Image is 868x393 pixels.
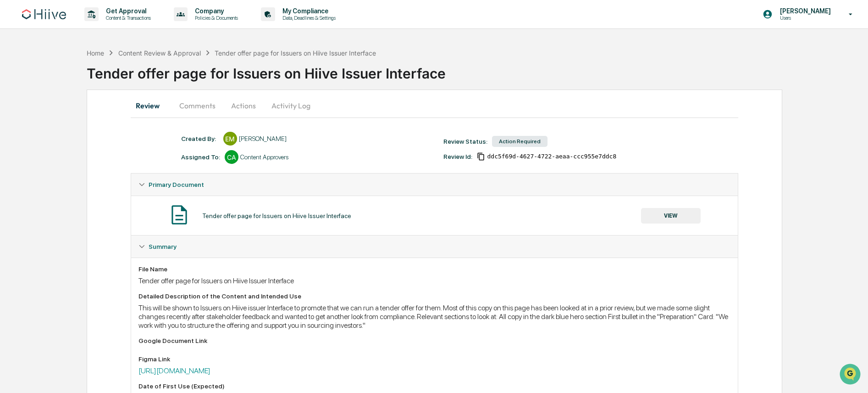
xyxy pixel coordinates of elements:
div: Detailed Description of the Content and Intended Use [138,292,730,300]
button: Actions [223,95,264,117]
span: Preclearance [18,116,59,125]
button: Activity Log [264,95,318,117]
div: Review Id: [443,153,472,160]
button: Review [131,95,172,117]
span: Primary Document [149,181,204,188]
div: 🗄️ [66,117,74,124]
p: [PERSON_NAME] [773,7,835,15]
div: 🖐️ [9,117,17,124]
img: 1746055101610-c473b297-6a78-478c-a979-82029cc54cd1 [9,70,26,87]
img: logo [22,9,66,19]
a: 🔎Data Lookup [6,129,61,146]
a: Powered byPylon [65,155,111,163]
div: Tender offer page for Issuers on Hiive Issuer Interface [138,276,730,285]
p: Content & Transactions [99,15,155,21]
div: CA [225,150,238,164]
div: Primary Document [131,196,738,235]
div: File Name [138,265,730,273]
span: Pylon [91,156,111,163]
p: Policies & Documents [188,15,243,21]
img: Document Icon [168,203,191,226]
p: Get Approval [99,7,155,15]
a: 🖐️Preclearance [6,112,63,129]
button: Comments [172,95,223,117]
p: Users [773,15,835,21]
p: My Compliance [275,7,340,15]
div: Assigned To: [181,153,220,161]
p: Data, Deadlines & Settings [275,15,340,21]
div: Home [87,49,104,57]
div: Summary [131,236,738,258]
span: Data Lookup [18,133,58,142]
div: Content Review & Approval [118,49,201,57]
div: Primary Document [131,174,738,196]
div: This will be shown to Issuers on Hiive issuer Interface to promote that we can run a tender offer... [138,303,730,330]
div: Tender offer page for Issuers on Hiive Issuer Interface [202,212,351,219]
div: Content Approvers [240,153,288,161]
div: Start new chat [31,70,150,79]
a: [URL][DOMAIN_NAME] [138,366,210,375]
div: Review Status: [443,138,487,145]
button: VIEW [641,208,701,224]
div: [PERSON_NAME] [239,135,287,142]
div: Figma Link [138,355,730,363]
div: secondary tabs example [131,95,738,117]
span: Summary [149,243,177,250]
div: Action Required [492,136,547,147]
span: ddc5f69d-4627-4722-aeaa-ccc955e7ddc8 [487,153,616,160]
p: Company [188,7,243,15]
div: Tender offer page for Issuers on Hiive Issuer Interface [87,58,868,82]
div: Created By: ‎ ‎ [181,135,219,142]
div: Google Document Link [138,337,730,344]
span: Attestations [76,116,114,125]
div: Tender offer page for Issuers on Hiive Issuer Interface [215,49,376,57]
div: Date of First Use (Expected) [138,382,730,390]
div: EM [223,132,237,146]
div: 🔎 [9,134,17,141]
button: Start new chat [156,73,167,84]
iframe: Open customer support [839,363,863,387]
a: 🗄️Attestations [63,112,117,129]
p: How can we help? [9,19,167,34]
div: We're available if you need us! [31,79,116,87]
